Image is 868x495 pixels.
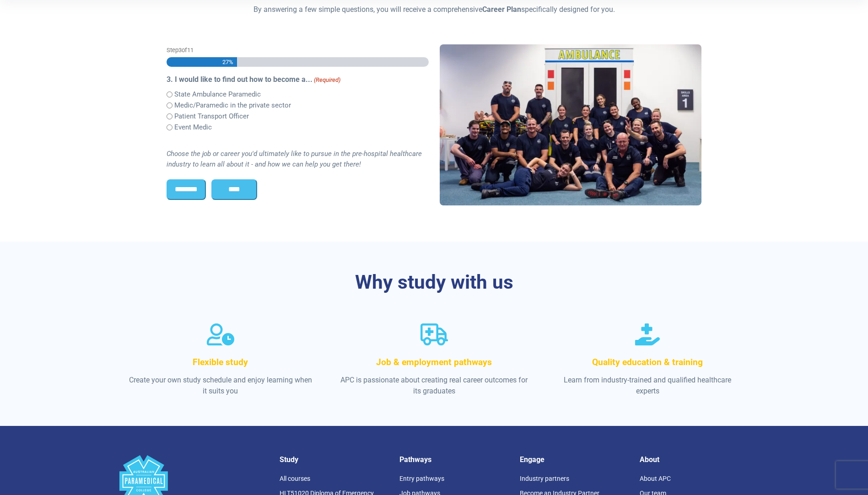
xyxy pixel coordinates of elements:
h5: Engage [520,455,629,464]
span: 3 [178,47,182,54]
span: 27% [221,57,233,67]
a: About APC [640,475,671,482]
h3: Why study with us [167,271,702,294]
h5: Study [280,455,389,464]
a: Entry pathways [399,475,444,482]
p: Create your own study schedule and enjoy learning when it suits you [127,375,315,397]
a: All courses [280,475,310,482]
label: Medic/Paramedic in the private sector [174,100,291,111]
label: Patient Transport Officer [174,111,249,122]
strong: Career Plan [482,5,521,14]
p: Step of [167,46,429,54]
i: Choose the job or career you'd ultimately like to pursue in the pre-hospital healthcare industry ... [167,150,422,168]
p: By answering a few simple questions, you will receive a comprehensive specifically designed for you. [167,4,702,15]
span: (Required) [313,75,340,85]
label: Event Medic [174,122,212,133]
a: Industry partners [520,475,569,482]
span: Quality education & training [592,357,703,367]
p: Learn from industry-trained and qualified healthcare experts [554,375,742,397]
p: APC is passionate about creating real career outcomes for its graduates [340,375,528,397]
label: State Ambulance Paramedic [174,89,261,100]
span: Flexible study [193,357,248,367]
h5: About [640,455,749,464]
span: 11 [187,47,194,54]
h5: Pathways [399,455,509,464]
legend: 3. I would like to find out how to become a... [167,74,429,85]
span: Job & employment pathways [376,357,492,367]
